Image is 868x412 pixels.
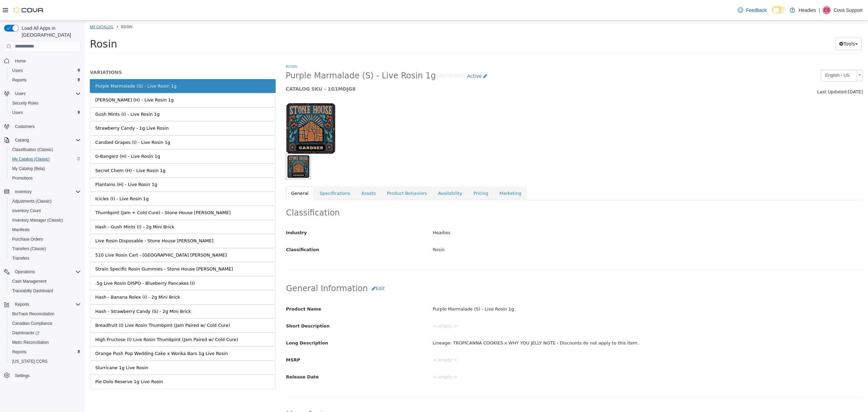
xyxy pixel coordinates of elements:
button: Edit [283,262,304,274]
div: Thumbpint (Jam + Cold Cure) - Stone House [PERSON_NAME] [11,189,146,195]
span: Dashboards [9,329,81,337]
span: Canadian Compliance [12,321,52,326]
span: Washington CCRS [9,357,81,366]
span: Active [382,53,397,58]
span: Last Updated: [732,69,763,74]
div: Icicles (I) - Live Rosin 1g [11,175,64,182]
button: [US_STATE] CCRS [7,357,83,366]
div: Hash - Banana Rolex (I) - 2g Mini Brick [11,273,95,280]
span: Cash Management [12,279,46,284]
button: Users [1,89,83,98]
a: Inventory Manager (Classic) [9,216,66,224]
div: Cova Support [823,6,831,14]
span: Purple Marmalade (S) - Live Rosin 1g [201,50,351,60]
button: Purchase Orders [7,235,83,244]
span: Customers [15,124,35,129]
button: Reports [7,75,83,85]
a: Adjustments (Classic) [9,197,54,205]
span: [US_STATE] CCRS [12,359,47,364]
span: Adjustments (Classic) [12,199,52,204]
a: [US_STATE] CCRS [9,357,50,366]
span: Rosin [5,17,33,29]
button: Promotions [7,173,83,183]
button: Reports [12,300,32,308]
div: Gush Mints (I) - Live Rosin 1g [11,90,75,97]
button: Cash Management [7,277,83,286]
button: Customers [1,121,83,131]
div: Hash - Gush Mints (I) - 2g Mini Brick [11,203,90,210]
span: Metrc Reconciliation [9,338,81,347]
span: Reports [15,302,29,307]
a: Customers [12,123,37,131]
span: Purchase Orders [12,237,43,242]
a: Inventory Count [9,207,44,215]
span: Users [12,90,81,98]
a: English - US [736,49,778,61]
button: Operations [12,268,38,276]
a: Assets [271,166,296,180]
button: Inventory [1,187,83,196]
span: Operations [12,268,81,276]
span: Inventory Manager (Classic) [9,216,81,224]
span: Home [15,58,26,64]
a: Product Behaviors [297,166,348,180]
p: Headies [798,6,816,14]
span: Product Name [201,286,237,291]
span: My Catalog (Classic) [9,155,81,163]
span: CS [824,6,830,14]
button: Operations [1,267,83,277]
a: Feedback [735,3,769,17]
span: Transfers [9,254,81,262]
span: Security Roles [9,99,81,107]
a: Specifications [230,166,271,180]
span: Classification [201,226,235,231]
button: Security Roles [7,98,83,108]
h5: VARIATIONS [5,49,191,55]
span: Release Date [201,354,234,359]
div: G-Bangerz (H) - Live Rosin 1g [11,132,75,139]
p: | [819,6,820,14]
button: Tools [751,17,777,30]
span: Catalog [12,136,81,144]
button: Manifests [7,225,83,235]
span: Reports [12,349,26,355]
span: Canadian Compliance [9,319,81,327]
a: Availability [348,166,383,180]
a: Pricing [383,166,409,180]
button: Adjustments (Classic) [7,196,83,206]
span: Settings [12,371,81,379]
button: Traceabilty Dashboard [7,286,83,296]
span: Inventory Count [9,207,81,215]
div: 510 Live Rosin Cart - [GEOGRAPHIC_DATA] [PERSON_NAME] [11,231,142,238]
a: General [201,166,229,180]
div: Lineage: TROPICANNA COOKIES x WHY YOU JELLY NOTE - Discounts do not apply to this item. [343,317,783,329]
button: Inventory [12,188,34,196]
a: Reports [9,348,29,356]
span: Promotions [9,174,81,182]
input: Dark Mode [772,6,786,14]
a: My Catalog [5,3,28,8]
div: Slurricane 1g Live Rosin [11,344,63,351]
span: Purchase Orders [9,235,81,243]
h5: CATALOG SKU - 1G1MDJG8 [201,65,631,71]
span: Dashboards [12,330,39,336]
nav: Complex example [4,53,81,398]
a: Purchase Orders [9,235,46,243]
span: Reports [12,77,26,83]
p: Cova Support [833,6,863,14]
div: Breadfruit (I) Live Rosin Thumbpint (Jam Paired w/ Cold Cure) [11,301,145,308]
span: Inventory Count [12,208,41,213]
button: Inventory Manager (Classic) [7,216,83,225]
span: Manifests [12,227,29,232]
button: Users [7,66,83,75]
button: Transfers [7,254,83,263]
a: My Catalog (Beta) [9,165,48,173]
div: Strain Specific Rosin Gummies - Stone House [PERSON_NAME] [11,245,148,252]
a: Settings [12,372,32,380]
small: [Variation] [351,53,378,58]
span: Transfers [12,256,29,261]
a: Metrc Reconciliation [9,338,52,347]
span: Reports [12,300,81,308]
span: Settings [15,373,29,378]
